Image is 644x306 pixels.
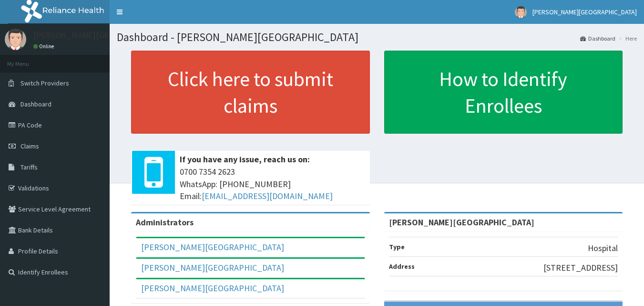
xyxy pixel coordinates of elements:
a: Dashboard [580,34,615,42]
a: Click here to submit claims [131,51,370,134]
strong: [PERSON_NAME][GEOGRAPHIC_DATA] [389,217,534,228]
b: Type [389,243,405,251]
a: [PERSON_NAME][GEOGRAPHIC_DATA] [141,262,284,273]
span: Dashboard [20,100,51,108]
span: Tariffs [20,163,38,171]
p: [PERSON_NAME][GEOGRAPHIC_DATA] [33,31,174,40]
a: Online [33,43,56,50]
p: [STREET_ADDRESS] [543,262,618,274]
a: [EMAIL_ADDRESS][DOMAIN_NAME] [202,190,333,201]
h1: Dashboard - [PERSON_NAME][GEOGRAPHIC_DATA] [117,31,637,43]
img: User Image [5,29,26,50]
span: [PERSON_NAME][GEOGRAPHIC_DATA] [532,8,637,16]
b: If you have any issue, reach us on: [180,154,310,165]
img: User Image [515,6,527,18]
p: Hospital [588,242,618,254]
a: How to Identify Enrollees [384,51,623,134]
a: [PERSON_NAME][GEOGRAPHIC_DATA] [141,242,284,253]
span: Switch Providers [20,79,69,87]
li: Here [616,34,637,42]
b: Address [389,262,415,271]
b: Administrators [136,217,194,228]
a: [PERSON_NAME][GEOGRAPHIC_DATA] [141,283,284,294]
span: 0700 7354 2623 WhatsApp: [PHONE_NUMBER] Email: [180,166,365,202]
span: Claims [20,142,39,150]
